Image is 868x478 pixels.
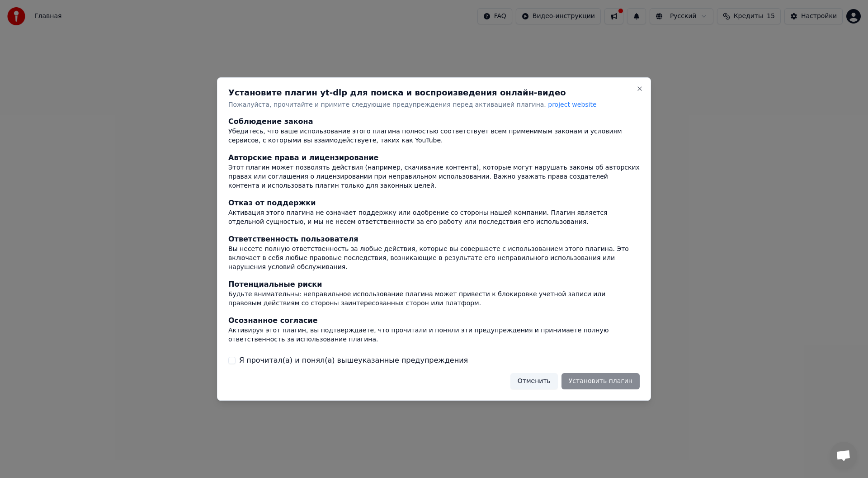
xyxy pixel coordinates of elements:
[228,209,640,227] div: Активация этого плагина не означает поддержку или одобрение со стороны нашей компании. Плагин явл...
[510,373,558,389] button: Отменить
[228,89,640,97] h2: Установите плагин yt-dlp для поиска и воспроизведения онлайн-видео
[548,101,596,108] span: project website
[228,279,640,290] div: Потенциальные риски
[228,153,640,164] div: Авторские права и лицензирование
[228,164,640,191] div: Этот плагин может позволять действия (например, скачивание контента), которые могут нарушать зако...
[228,290,640,308] div: Будьте внимательны: неправильное использование плагина может привести к блокировке учетной записи...
[228,234,640,245] div: Ответственность пользователя
[239,355,468,366] label: Я прочитал(а) и понял(а) вышеуказанные предупреждения
[228,198,640,209] div: Отказ от поддержки
[228,128,640,146] div: Убедитесь, что ваше использование этого плагина полностью соответствует всем применимым законам и...
[228,326,640,344] div: Активируя этот плагин, вы подтверждаете, что прочитали и поняли эти предупреждения и принимаете п...
[228,245,640,272] div: Вы несете полную ответственность за любые действия, которые вы совершаете с использованием этого ...
[228,100,640,109] p: Пожалуйста, прочитайте и примите следующие предупреждения перед активацией плагина.
[228,117,640,128] div: Соблюдение закона
[228,315,640,326] div: Осознанное согласие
